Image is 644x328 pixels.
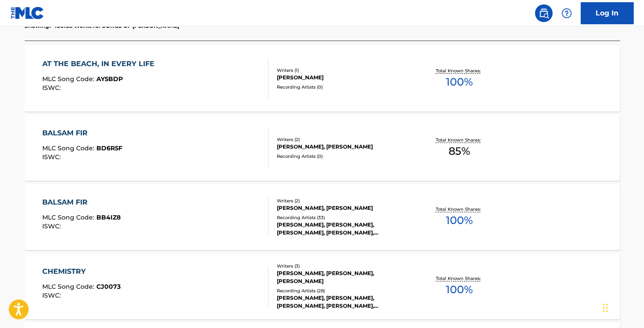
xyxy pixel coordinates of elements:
[581,2,633,24] a: Log In
[277,143,410,151] div: [PERSON_NAME], [PERSON_NAME]
[277,67,410,74] div: Writers ( 1 )
[600,286,644,328] iframe: Chat Widget
[538,8,549,19] img: search
[446,282,473,298] span: 100 %
[446,212,473,228] span: 100 %
[25,45,620,112] a: AT THE BEACH, IN EVERY LIFEMLC Song Code:AY5BDPISWC:Writers (1)[PERSON_NAME]Recording Artists (0)...
[96,144,122,152] span: BD6R5F
[42,266,121,277] div: CHEMISTRY
[96,75,123,83] span: AY5BDP
[277,204,410,212] div: [PERSON_NAME], [PERSON_NAME]
[96,213,121,221] span: BB4IZ8
[42,213,96,221] span: MLC Song Code :
[42,197,121,208] div: BALSAM FIR
[42,144,96,152] span: MLC Song Code :
[449,143,470,159] span: 85 %
[277,287,410,294] div: Recording Artists ( 28 )
[436,67,483,74] p: Total Known Shares:
[277,153,410,160] div: Recording Artists ( 0 )
[277,198,410,204] div: Writers ( 2 )
[25,184,620,250] a: BALSAM FIRMLC Song Code:BB4IZ8ISWC:Writers (2)[PERSON_NAME], [PERSON_NAME]Recording Artists (33)[...
[277,84,410,90] div: Recording Artists ( 0 )
[25,253,620,319] a: CHEMISTRYMLC Song Code:CJ0073ISWC:Writers (3)[PERSON_NAME], [PERSON_NAME], [PERSON_NAME]Recording...
[277,74,410,82] div: [PERSON_NAME]
[42,222,63,230] span: ISWC :
[535,4,552,22] a: Public Search
[436,206,483,212] p: Total Known Shares:
[42,283,96,291] span: MLC Song Code :
[277,294,410,310] div: [PERSON_NAME], [PERSON_NAME], [PERSON_NAME], [PERSON_NAME], [PERSON_NAME]
[42,128,122,138] div: BALSAM FIR
[42,59,159,69] div: AT THE BEACH, IN EVERY LIFE
[277,269,410,285] div: [PERSON_NAME], [PERSON_NAME], [PERSON_NAME]
[277,136,410,143] div: Writers ( 2 )
[277,214,410,221] div: Recording Artists ( 33 )
[96,283,121,291] span: CJ0073
[42,84,63,92] span: ISWC :
[277,263,410,269] div: Writers ( 3 )
[11,7,44,19] img: MLC Logo
[42,75,96,83] span: MLC Song Code :
[42,153,63,161] span: ISWC :
[603,294,608,321] div: Drag
[436,275,483,282] p: Total Known Shares:
[42,291,63,299] span: ISWC :
[561,8,572,19] img: help
[25,115,620,181] a: BALSAM FIRMLC Song Code:BD6R5FISWC:Writers (2)[PERSON_NAME], [PERSON_NAME]Recording Artists (0)To...
[277,221,410,237] div: [PERSON_NAME], [PERSON_NAME], [PERSON_NAME], [PERSON_NAME], [PERSON_NAME]
[446,74,473,90] span: 100 %
[436,137,483,143] p: Total Known Shares:
[558,4,575,22] div: Help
